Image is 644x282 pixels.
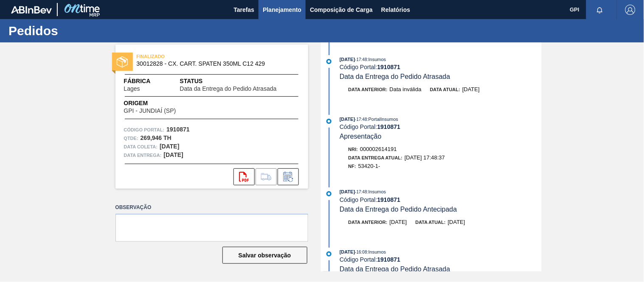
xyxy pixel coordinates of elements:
[355,250,367,254] span: - 16:08
[377,64,401,70] strong: 1910871
[11,6,52,14] img: TNhmsLtSVTkK8tSr43FrP2fwEKptu5GPRR3wAAAABJRU5ErkJggg==
[355,117,367,122] span: - 17:48
[340,249,355,254] span: [DATE]
[416,220,446,225] span: Data atual:
[377,123,401,130] strong: 1910871
[625,5,636,15] img: Logout
[340,189,355,194] span: [DATE]
[358,163,380,169] span: 53420-1-
[377,256,401,263] strong: 1910871
[115,201,308,214] label: Observação
[367,117,398,122] span: : PortalInsumos
[180,86,277,92] span: Data da Entrega do Pedido Atrasada
[448,219,465,225] span: [DATE]
[278,168,299,185] div: Informar alteração no pedido
[340,196,541,203] div: Código Portal:
[390,86,422,92] span: Data inválida
[349,155,403,160] span: Data Entrega Atual:
[405,154,445,161] span: [DATE] 17:48:37
[367,57,386,62] span: : Insumos
[355,57,367,62] span: - 17:48
[124,134,138,142] span: Qtde :
[349,164,356,169] span: NF:
[349,87,388,92] span: Data anterior:
[326,191,332,196] img: atual
[340,73,450,80] span: Data da Entrega do Pedido Atrasada
[164,151,183,158] strong: [DATE]
[310,5,373,15] span: Composição de Carga
[117,56,128,67] img: status
[381,5,410,15] span: Relatórios
[160,143,179,150] strong: [DATE]
[166,126,190,133] strong: 1910871
[124,151,162,159] span: Data entrega:
[8,26,159,36] h1: Pedidos
[233,168,255,185] div: Abrir arquivo PDF
[137,61,291,67] span: 30012828 - CX. CART. SPATEN 350ML C12 429
[462,86,480,92] span: [DATE]
[137,52,256,61] span: FINALIZADO
[222,247,307,264] button: Salvar observação
[390,219,407,225] span: [DATE]
[256,168,277,185] div: Ir para Composição de Carga
[340,64,541,70] div: Código Portal:
[340,265,450,273] span: Data da Entrega do Pedido Atrasada
[340,133,382,140] span: Apresentação
[340,57,355,62] span: [DATE]
[124,77,167,86] span: Fábrica
[124,99,200,108] span: Origem
[340,117,355,122] span: [DATE]
[340,256,541,263] div: Código Portal:
[367,189,386,194] span: : Insumos
[377,196,401,203] strong: 1910871
[180,77,300,86] span: Status
[355,190,367,194] span: - 17:48
[263,5,301,15] span: Planejamento
[326,119,332,124] img: atual
[326,59,332,64] img: atual
[586,4,613,16] button: Notificações
[124,142,158,151] span: Data coleta:
[141,134,172,141] strong: 269,946 TH
[367,249,386,254] span: : Insumos
[430,87,460,92] span: Data atual:
[124,108,176,114] span: GPI - JUNDIAÍ (SP)
[124,126,165,134] span: Código Portal:
[124,86,140,92] span: Lages
[340,123,541,130] div: Código Portal:
[326,251,332,257] img: atual
[340,206,457,213] span: Data da Entrega do Pedido Antecipada
[349,147,358,152] span: Nri:
[349,220,388,225] span: Data anterior:
[233,5,254,15] span: Tarefas
[360,146,397,152] span: 000002614191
